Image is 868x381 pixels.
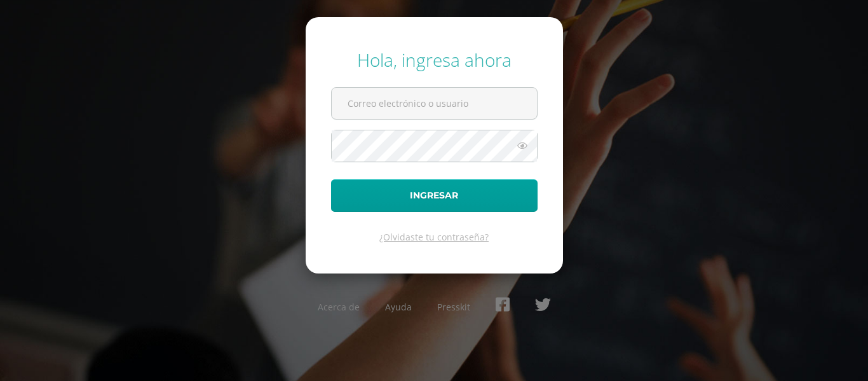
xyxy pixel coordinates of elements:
[332,88,537,119] input: Correo electrónico o usuario
[437,301,470,313] a: Presskit
[331,179,538,212] button: Ingresar
[379,231,489,243] a: ¿Olvidaste tu contraseña?
[385,301,412,313] a: Ayuda
[318,301,360,313] a: Acerca de
[331,48,538,72] div: Hola, ingresa ahora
